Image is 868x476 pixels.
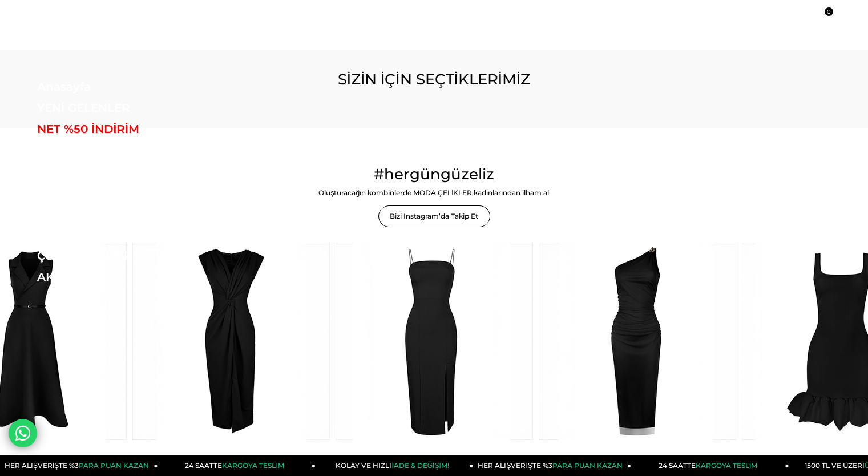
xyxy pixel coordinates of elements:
[79,461,149,470] span: PARA PUAN KAZAN
[37,270,194,284] a: AKSESUAR
[631,455,789,476] a: 24 SAATTEKARGOYA TESLİM
[158,455,316,476] a: 24 SAATTEKARGOYA TESLİM
[552,461,623,470] span: PARA PUAN KAZAN
[37,249,194,263] a: ÇOK SATANLAR
[37,207,194,220] a: TAKIM
[696,461,757,470] span: KARGOYA TESLİM
[222,461,284,470] span: KARGOYA TESLİM
[37,143,194,157] a: ELBİSE
[819,13,827,22] a: 0
[37,164,194,178] a: DIŞ GİYİM
[338,70,531,88] span: SİZİN İÇİN SEÇTİKLERİMİZ
[37,101,194,115] a: YENİ GELENLER
[391,461,449,470] span: İADE & DEĞİŞİM!
[37,185,194,199] a: GİYİM
[316,455,474,476] a: KOLAY VE HIZLIİADE & DEĞİŞİM!
[825,7,833,16] span: 0
[378,205,490,227] a: Bizi Instagram’da Takip Et
[37,228,194,241] a: KOMBİN
[37,7,106,27] img: logo
[474,455,632,476] a: HER ALIŞVERİŞTE %3PARA PUAN KAZAN
[37,80,194,94] a: Anasayfa
[37,122,194,136] a: NET %50 İNDİRİM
